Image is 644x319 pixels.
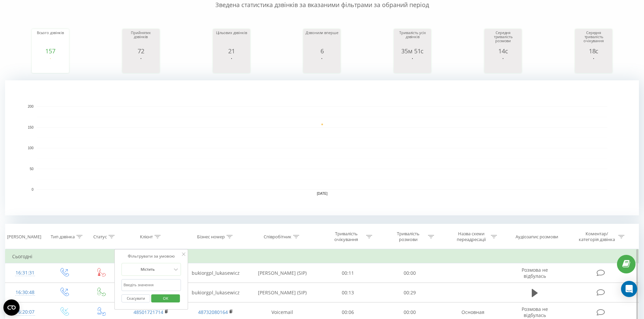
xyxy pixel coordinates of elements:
[215,54,248,75] svg: A chart.
[317,192,328,195] text: [DATE]
[5,80,639,215] svg: A chart.
[156,293,175,303] span: OK
[486,31,520,48] div: Середня тривалість розмови
[328,231,364,242] div: Тривалість очікування
[28,146,33,150] text: 100
[516,234,558,240] div: Аудіозапис розмови
[305,48,339,54] div: 6
[28,105,33,108] text: 200
[7,234,41,240] div: [PERSON_NAME]
[264,234,291,240] div: Співробітник
[12,286,38,299] div: 16:30:48
[486,48,520,54] div: 14с
[140,234,153,240] div: Клієнт
[522,306,548,318] span: Розмова не відбулась
[33,54,67,75] svg: A chart.
[379,263,441,283] td: 00:00
[215,31,248,48] div: Цільових дзвінків
[215,48,248,54] div: 21
[486,54,520,75] svg: A chart.
[197,234,225,240] div: Бізнес номер
[453,231,489,242] div: Назва схеми переадресації
[317,263,379,283] td: 00:11
[198,309,228,315] a: 48732080164
[577,48,611,54] div: 18с
[577,31,611,48] div: Середня тривалість очікування
[134,309,163,315] a: 48501721714
[124,31,158,48] div: Прийнятих дзвінків
[33,48,67,54] div: 157
[248,283,317,302] td: [PERSON_NAME] (SIP)
[396,48,429,54] div: 35м 51с
[122,279,181,291] input: Введіть значення
[183,283,247,302] td: bukiorgpl_lukasewicz
[396,31,429,48] div: Тривалість усіх дзвінків
[317,283,379,302] td: 00:13
[151,294,180,303] button: OK
[122,294,150,303] button: Скасувати
[30,167,34,171] text: 50
[577,231,617,242] div: Коментар/категорія дзвінка
[124,48,158,54] div: 72
[379,283,441,302] td: 00:29
[124,54,158,75] svg: A chart.
[390,231,426,242] div: Тривалість розмови
[522,267,548,279] span: Розмова не відбулась
[122,253,181,260] div: Фільтрувати за умовою
[248,263,317,283] td: [PERSON_NAME] (SIP)
[12,266,38,280] div: 16:31:31
[621,281,637,297] div: Open Intercom Messenger
[93,234,107,240] div: Статус
[31,188,33,191] text: 0
[33,31,67,48] div: Всього дзвінків
[3,299,20,316] button: Open CMP widget
[305,31,339,48] div: Дзвонили вперше
[12,305,38,319] div: 16:20:07
[577,54,611,75] svg: A chart.
[305,54,339,75] svg: A chart.
[5,250,639,263] td: Сьогодні
[396,54,429,75] svg: A chart.
[28,126,33,129] text: 150
[51,234,75,240] div: Тип дзвінка
[183,263,247,283] td: bukiorgpl_lukasewicz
